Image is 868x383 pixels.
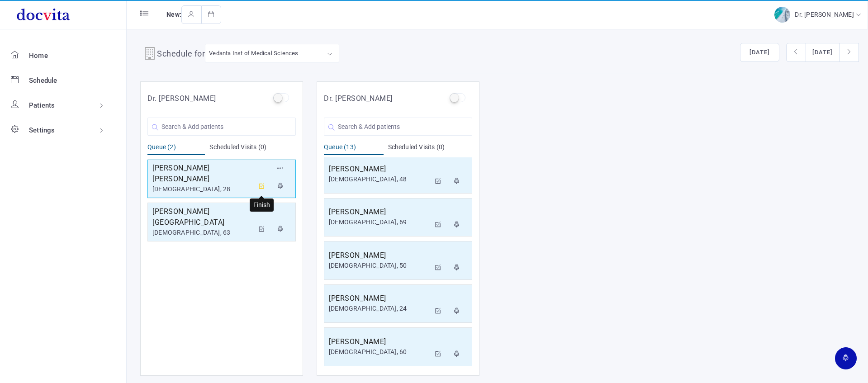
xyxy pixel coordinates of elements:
div: [DEMOGRAPHIC_DATA], 24 [329,304,430,313]
div: [DEMOGRAPHIC_DATA], 28 [152,184,254,194]
span: Home [29,52,48,60]
div: Scheduled Visits (0) [388,142,473,155]
h5: [PERSON_NAME] [329,250,430,261]
span: Patients [29,101,55,109]
div: Queue (13) [324,142,384,155]
h5: [PERSON_NAME] [329,164,430,175]
span: Dr. [PERSON_NAME] [795,11,856,18]
span: Settings [29,126,55,134]
div: Scheduled Visits (0) [209,142,296,155]
button: [DATE] [740,43,779,62]
div: Queue (2) [147,142,205,155]
h5: [PERSON_NAME] [329,293,430,304]
h4: Schedule for [157,47,205,62]
div: Vedanta Inst of Medical Sciences [209,48,298,58]
span: New: [166,11,181,18]
div: [DEMOGRAPHIC_DATA], 50 [329,261,430,270]
span: Schedule [29,76,57,85]
h5: [PERSON_NAME] [329,336,430,347]
div: [DEMOGRAPHIC_DATA], 63 [152,228,254,237]
button: [DATE] [806,43,840,62]
h5: [PERSON_NAME] [PERSON_NAME] [152,163,254,184]
h5: [PERSON_NAME][GEOGRAPHIC_DATA] [152,206,254,228]
h5: [PERSON_NAME] [329,207,430,218]
input: Search & Add patients [324,118,472,136]
h5: Dr. [PERSON_NAME] [324,93,393,104]
input: Search & Add patients [147,118,296,136]
div: Finish [250,199,274,212]
div: [DEMOGRAPHIC_DATA], 69 [329,218,430,227]
div: [DEMOGRAPHIC_DATA], 48 [329,175,430,184]
h5: Dr. [PERSON_NAME] [147,93,216,104]
img: img-2.jpg [774,7,790,23]
div: [DEMOGRAPHIC_DATA], 60 [329,347,430,357]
